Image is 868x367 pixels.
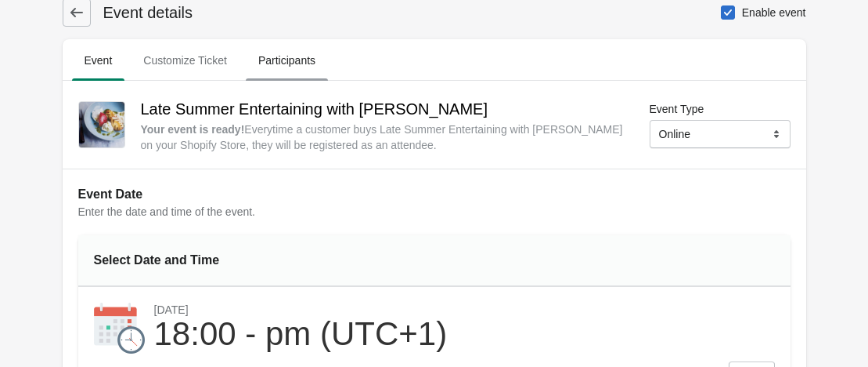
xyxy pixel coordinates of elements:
[94,303,145,354] img: calendar-9220d27974dede90758afcd34f990835.png
[246,46,328,74] span: Participants
[141,96,624,122] h2: Late Summer Entertaining with [PERSON_NAME]
[154,317,448,351] div: 18:00 - pm (UTC+1)
[91,2,193,24] h1: Event details
[141,122,624,153] div: Everytime a customer buys Late Summer Entertaining with [PERSON_NAME] on your Shopify Store, they...
[72,46,125,74] span: Event
[94,251,298,270] div: Select Date and Time
[131,46,240,74] span: Customize Ticket
[78,185,791,204] h2: Event Date
[650,101,704,117] label: Event Type
[154,303,448,317] div: [DATE]
[141,123,245,136] strong: Your event is ready !
[742,5,806,20] span: Enable event
[79,102,124,147] img: SimpleSummerRecipeswithJoPratt_6_2.jpg
[78,205,255,218] span: Enter the date and time of the event.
